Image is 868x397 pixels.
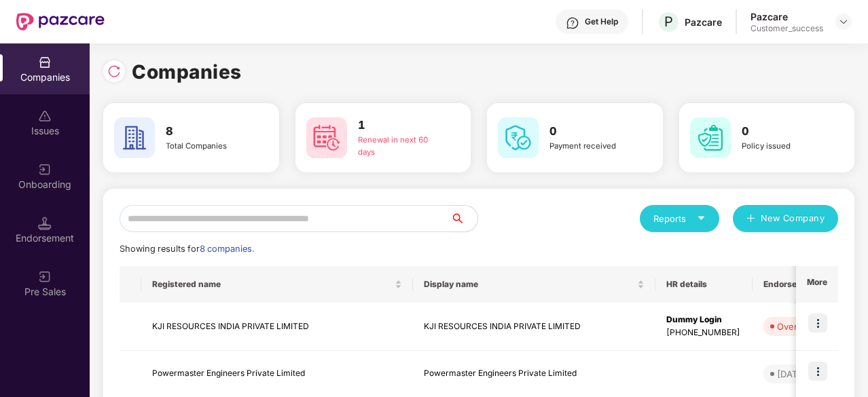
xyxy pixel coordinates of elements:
[498,117,539,158] img: svg+xml;base64,PHN2ZyB4bWxucz0iaHR0cDovL3d3dy53My5vcmcvMjAwMC9zdmciIHdpZHRoPSI2MCIgaGVpZ2h0PSI2MC...
[38,109,52,123] img: svg+xml;base64,PHN2ZyBpZD0iSXNzdWVzX2Rpc2FibGVkIiB4bWxucz0iaHR0cDovL3d3dy53My5vcmcvMjAwMC9zdmciIH...
[697,214,706,223] span: caret-down
[166,140,251,153] div: Total Companies
[152,279,392,290] span: Registered name
[808,314,827,333] img: icon
[808,362,827,381] img: icon
[746,214,755,225] span: plus
[838,16,849,27] img: svg+xml;base64,PHN2ZyBpZD0iRHJvcGRvd24tMzJ4MzIiIHhtbG5zPSJodHRwOi8vd3d3LnczLm9yZy8yMDAwL3N2ZyIgd2...
[107,64,121,78] img: svg+xml;base64,PHN2ZyBpZD0iUmVsb2FkLTMyeDMyIiB4bWxucz0iaHR0cDovL3d3dy53My5vcmcvMjAwMC9zdmciIHdpZH...
[690,117,731,158] img: svg+xml;base64,PHN2ZyB4bWxucz0iaHR0cDovL3d3dy53My5vcmcvMjAwMC9zdmciIHdpZHRoPSI2MCIgaGVpZ2h0PSI2MC...
[38,216,52,230] img: svg+xml;base64,PHN2ZyB3aWR0aD0iMTQuNSIgaGVpZ2h0PSIxNC41IiB2aWV3Qm94PSIwIDAgMTYgMTYiIGZpbGw9Im5vbm...
[666,326,742,339] div: [PHONE_NUMBER]
[38,163,52,176] img: svg+xml;base64,PHN2ZyB3aWR0aD0iMjAiIGhlaWdodD0iMjAiIHZpZXdCb3g9IjAgMCAyMCAyMCIgZmlsbD0ibm9uZSIgeG...
[413,303,655,351] td: KJI RESOURCES INDIA PRIVATE LIMITED
[358,117,443,134] h3: 1
[358,134,443,159] div: Renewal in next 60 days
[549,140,634,153] div: Payment received
[38,56,52,69] img: svg+xml;base64,PHN2ZyBpZD0iQ29tcGFuaWVzIiB4bWxucz0iaHR0cDovL3d3dy53My5vcmcvMjAwMC9zdmciIHdpZHRoPS...
[141,303,413,351] td: KJI RESOURCES INDIA PRIVATE LIMITED
[777,320,839,333] div: Overdue - 94d
[450,213,477,224] span: search
[742,140,827,153] div: Policy issued
[120,244,254,254] span: Showing results for
[796,266,838,303] th: More
[16,13,105,31] img: New Pazcare Logo
[549,123,634,140] h3: 0
[566,16,579,30] img: svg+xml;base64,PHN2ZyBpZD0iSGVscC0zMngzMiIgeG1sbnM9Imh0dHA6Ly93d3cudzMub3JnLzIwMDAvc3ZnIiB3aWR0aD...
[653,212,706,225] div: Reports
[685,16,722,29] div: Pazcare
[38,270,52,284] img: svg+xml;base64,PHN2ZyB3aWR0aD0iMjAiIGhlaWdodD0iMjAiIHZpZXdCb3g9IjAgMCAyMCAyMCIgZmlsbD0ibm9uZSIgeG...
[763,279,835,290] span: Endorsements
[114,117,155,158] img: svg+xml;base64,PHN2ZyB4bWxucz0iaHR0cDovL3d3dy53My5vcmcvMjAwMC9zdmciIHdpZHRoPSI2MCIgaGVpZ2h0PSI2MC...
[413,266,655,303] th: Display name
[141,266,413,303] th: Registered name
[132,57,242,87] h1: Companies
[424,279,634,290] span: Display name
[200,244,254,254] span: 8 companies.
[166,123,251,140] h3: 8
[664,14,673,30] span: P
[450,205,478,232] button: search
[751,23,823,34] div: Customer_success
[742,123,827,140] h3: 0
[585,16,618,27] div: Get Help
[655,266,753,303] th: HR details
[777,367,806,381] div: [DATE]
[666,314,742,326] div: Dummy Login
[761,212,825,225] span: New Company
[751,10,823,23] div: Pazcare
[306,117,347,158] img: svg+xml;base64,PHN2ZyB4bWxucz0iaHR0cDovL3d3dy53My5vcmcvMjAwMC9zdmciIHdpZHRoPSI2MCIgaGVpZ2h0PSI2MC...
[733,205,838,232] button: plusNew Company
